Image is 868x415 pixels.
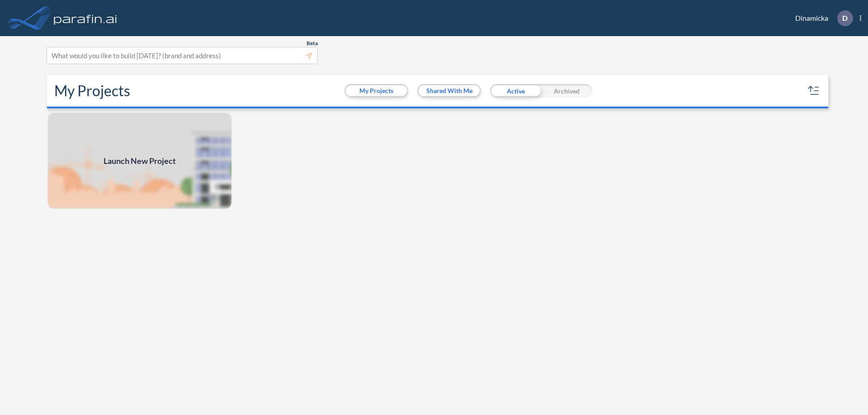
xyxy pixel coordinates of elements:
[54,82,130,99] h2: My Projects
[47,112,232,210] a: Launch New Project
[104,155,176,167] span: Launch New Project
[52,9,119,27] img: logo
[541,84,592,98] div: Archived
[490,84,541,98] div: Active
[307,40,318,47] span: Beta
[842,14,848,22] p: D
[346,85,407,96] button: My Projects
[782,10,861,26] div: Dinamicka
[47,112,232,210] img: add
[419,85,480,96] button: Shared With Me
[807,84,821,98] button: sort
